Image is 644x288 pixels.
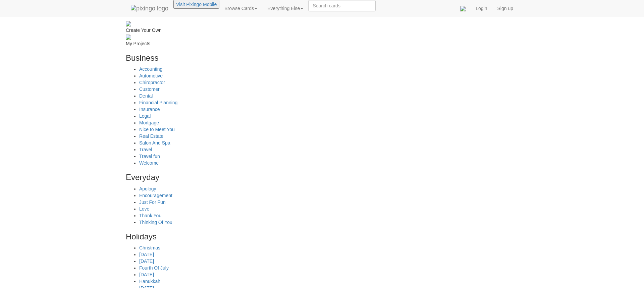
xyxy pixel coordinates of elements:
a: Travel [139,147,152,152]
div: My Projects [126,40,518,47]
a: Thank You [139,213,161,218]
h3: Holidays [126,232,518,241]
a: Dental [139,93,153,99]
img: comments.svg [460,6,466,11]
a: Love [139,206,149,212]
a: Insurance [139,107,160,112]
a: Salon And Spa [139,140,170,146]
h3: Business [126,54,518,62]
a: Encouragement [139,193,172,198]
a: Christmas [139,245,160,250]
a: [DATE] [139,258,154,264]
a: Welcome [139,160,159,166]
a: Legal [139,113,151,119]
img: pixingo logo [131,5,168,12]
a: Customer [139,87,160,92]
a: Mortgage [139,120,159,125]
a: Automotive [139,73,163,78]
a: Real Estate [139,133,163,139]
a: Apology [139,186,156,191]
img: my-projects-button.png [126,35,131,40]
a: Thinking Of You [139,220,172,225]
a: Visit Pixingo Mobile [176,2,217,7]
a: Chiropractor [139,80,165,85]
img: create-own-button.png [126,21,131,26]
h3: Everyday [126,173,518,182]
a: Just For Fun [139,199,166,205]
a: Accounting [139,66,162,72]
div: Create Your Own [126,27,518,34]
a: Travel fun [139,154,160,159]
a: [DATE] [139,272,154,277]
a: Hanukkah [139,279,160,284]
a: [DATE] [139,252,154,257]
a: Fourth Of July [139,265,169,271]
a: Nice to Meet You [139,127,175,132]
iframe: Chat [644,288,644,288]
a: Financial Planning [139,100,177,105]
